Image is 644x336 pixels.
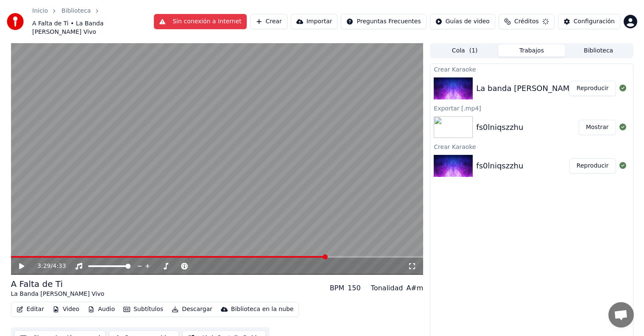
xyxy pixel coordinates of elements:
div: Tonalidad [371,283,403,293]
div: A#m [406,283,423,293]
button: Reproducir [569,158,616,174]
div: Configuración [574,17,615,26]
a: Biblioteca [61,7,91,15]
button: Reproducir [569,81,616,96]
div: La banda [PERSON_NAME] vivo a falta de ti [476,83,641,94]
div: Exportar [.mp4] [430,103,633,113]
div: fs0lniqszzhu [476,160,523,172]
button: Editar [13,303,47,315]
div: fs0lniqszzhu [476,121,523,133]
nav: breadcrumb [32,7,154,36]
button: Sin conexión a Internet [154,14,246,29]
div: La Banda [PERSON_NAME] Vivo [11,290,105,298]
button: Audio [84,303,118,315]
span: Créditos [514,17,539,26]
button: Trabajos [498,44,565,57]
button: Configuración [558,14,620,29]
img: youka [7,13,24,30]
button: Descargar [168,303,216,315]
button: Preguntas Frecuentes [341,14,426,29]
button: Cola [431,44,498,57]
a: Inicio [32,7,48,15]
div: Biblioteca en la nube [231,305,294,314]
div: Chat abierto [608,302,634,328]
button: Video [49,303,83,315]
button: Mostrar [579,120,616,135]
button: Biblioteca [565,44,632,57]
button: Importar [291,14,338,29]
span: 4:33 [53,262,66,270]
div: A Falta de Ti [11,278,105,290]
button: Crear [250,14,287,29]
div: BPM [330,283,344,293]
button: Guías de video [430,14,495,29]
div: 150 [348,283,361,293]
div: / [37,262,58,270]
div: Crear Karaoke [430,64,633,74]
span: ( 1 ) [469,47,478,55]
span: A Falta de Ti • La Banda [PERSON_NAME] Vivo [32,19,154,36]
button: Créditos [499,14,555,29]
span: 3:29 [37,262,50,270]
div: Crear Karaoke [430,141,633,151]
button: Subtítulos [120,303,167,315]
